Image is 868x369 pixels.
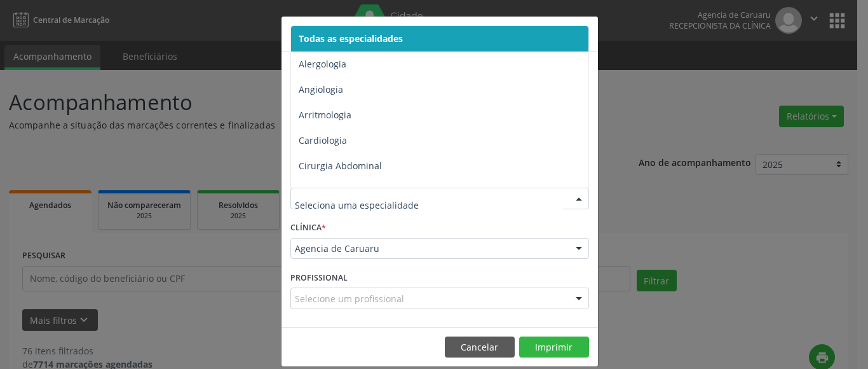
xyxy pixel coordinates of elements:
[299,109,351,121] span: Arritmologia
[295,192,563,218] input: Seleciona uma especialidade
[299,185,377,197] span: Cirurgia Bariatrica
[290,268,348,288] label: PROFISSIONAL
[445,337,515,358] button: Cancelar
[295,292,404,305] span: Selecione um profissional
[299,58,346,70] span: Alergologia
[290,218,326,238] label: CLÍNICA
[299,32,403,45] span: Todas as especialidades
[299,160,382,172] span: Cirurgia Abdominal
[290,25,436,42] h5: Relatório de agendamentos
[295,242,563,255] span: Agencia de Caruaru
[299,134,347,146] span: Cardiologia
[299,83,343,95] span: Angiologia
[573,17,598,48] button: Close
[519,337,589,358] button: Imprimir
